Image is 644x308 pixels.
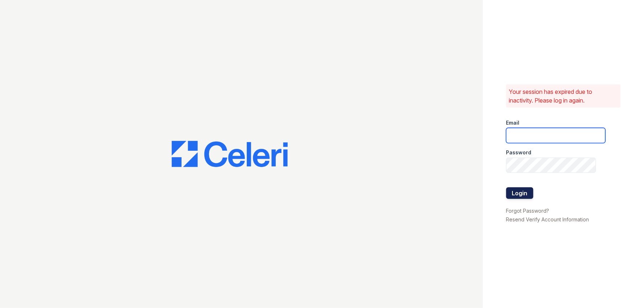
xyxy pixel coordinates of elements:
[506,119,520,126] label: Email
[506,208,549,214] a: Forgot Password?
[506,149,532,156] label: Password
[509,87,618,105] p: Your session has expired due to inactivity. Please log in again.
[506,187,533,199] button: Login
[172,141,288,167] img: CE_Logo_Blue-a8612792a0a2168367f1c8372b55b34899dd931a85d93a1a3d3e32e68fde9ad4.png
[506,216,589,222] a: Resend Verify Account Information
